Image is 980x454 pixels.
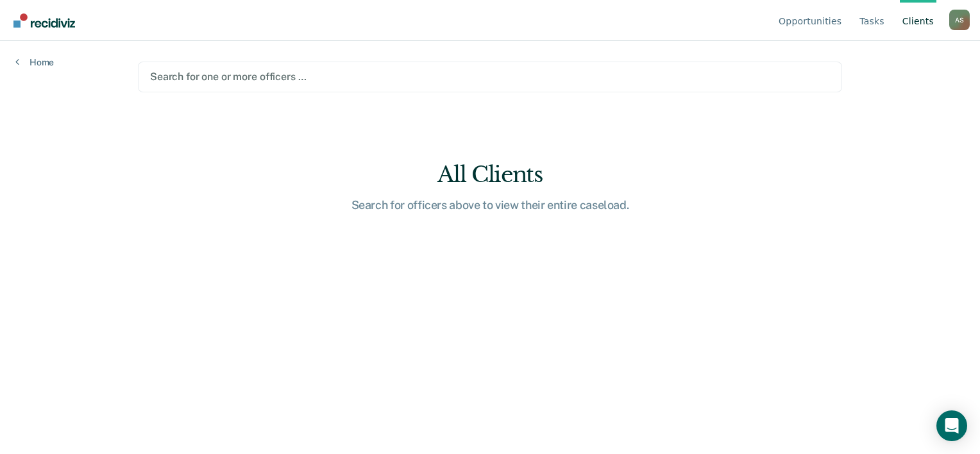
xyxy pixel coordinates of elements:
[285,198,695,212] div: Search for officers above to view their entire caseload.
[949,10,970,30] button: Profile dropdown button
[13,13,75,28] img: Recidiviz
[285,162,695,188] div: All Clients
[936,410,967,441] div: Open Intercom Messenger
[949,10,970,30] div: A S
[15,56,54,68] a: Home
